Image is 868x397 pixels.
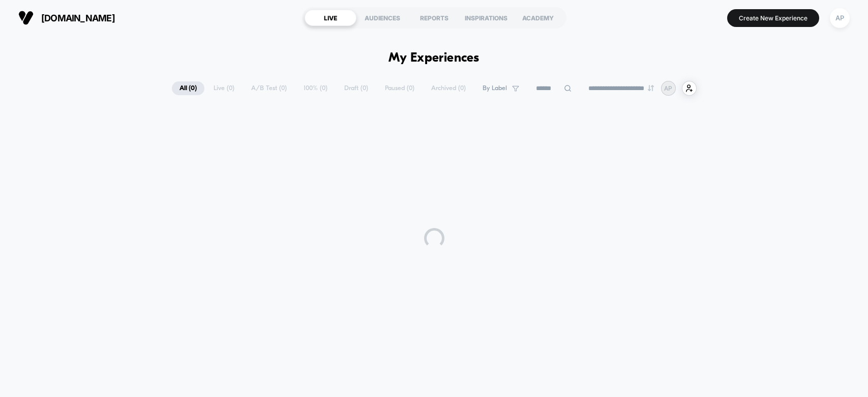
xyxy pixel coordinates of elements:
div: LIVE [305,10,356,26]
div: AUDIENCES [356,10,408,26]
span: By Label [483,84,507,92]
img: end [648,85,654,91]
button: Create New Experience [727,9,819,27]
div: INSPIRATIONS [460,10,512,26]
h1: My Experiences [388,51,480,66]
span: All ( 0 ) [172,81,204,95]
p: AP [664,84,672,92]
button: [DOMAIN_NAME] [15,10,118,26]
div: REPORTS [408,10,460,26]
div: AP [830,8,850,28]
button: AP [827,8,853,29]
img: Visually logo [18,10,34,25]
span: [DOMAIN_NAME] [41,13,115,23]
div: ACADEMY [512,10,564,26]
